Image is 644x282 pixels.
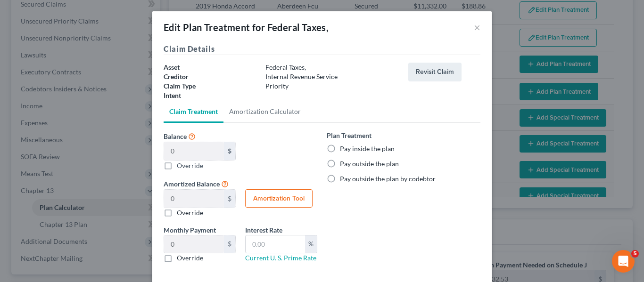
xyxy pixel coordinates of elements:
div: Asset [159,63,261,72]
div: Federal Taxes, [261,63,404,72]
div: Intent [159,91,261,100]
div: $ [224,142,235,160]
a: Current U. S. Prime Rate [245,254,316,262]
div: $ [224,235,235,253]
input: 0.00 [164,190,224,208]
label: Interest Rate [245,225,282,235]
div: % [305,235,317,253]
input: 0.00 [246,235,305,253]
input: Balance $ Override [164,142,224,160]
div: Edit Plan Treatment for Federal Taxes, [164,21,329,34]
a: Amortization Calculator [223,100,306,123]
label: Pay outside the plan by codebtor [340,174,436,184]
button: × [474,22,480,33]
div: Creditor [159,72,261,81]
label: Pay inside the plan [340,144,395,153]
label: Override [177,208,203,218]
div: Priority [261,81,404,91]
a: Claim Treatment [164,100,223,123]
div: Internal Revenue Service [261,72,404,81]
h5: Claim Details [164,43,480,55]
button: Revisit Claim [408,63,462,81]
label: Override [177,253,203,263]
button: Amortization Tool [245,189,313,208]
label: Monthly Payment [164,225,216,235]
span: 5 [631,250,639,258]
span: Balance [164,132,187,140]
label: Plan Treatment [327,130,372,140]
label: Pay outside the plan [340,159,399,169]
label: Override [177,161,203,170]
div: Claim Type [159,81,261,91]
input: 0.00 [164,235,224,253]
span: Amortized Balance [164,180,220,188]
iframe: Intercom live chat [612,250,635,273]
div: $ [224,190,235,208]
